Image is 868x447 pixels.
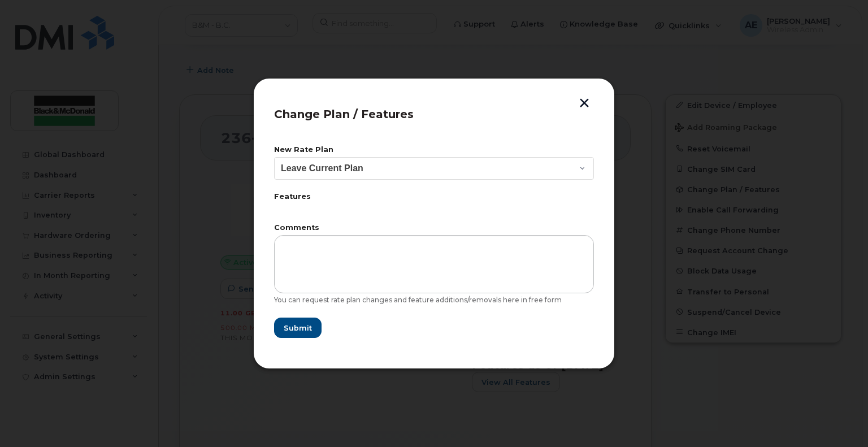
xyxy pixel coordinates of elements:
[274,107,414,121] span: Change Plan / Features
[274,318,322,338] button: Submit
[274,146,594,154] label: New Rate Plan
[274,296,594,305] div: You can request rate plan changes and feature additions/removals here in free form
[274,193,594,201] label: Features
[274,224,594,232] label: Comments
[284,323,312,333] span: Submit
